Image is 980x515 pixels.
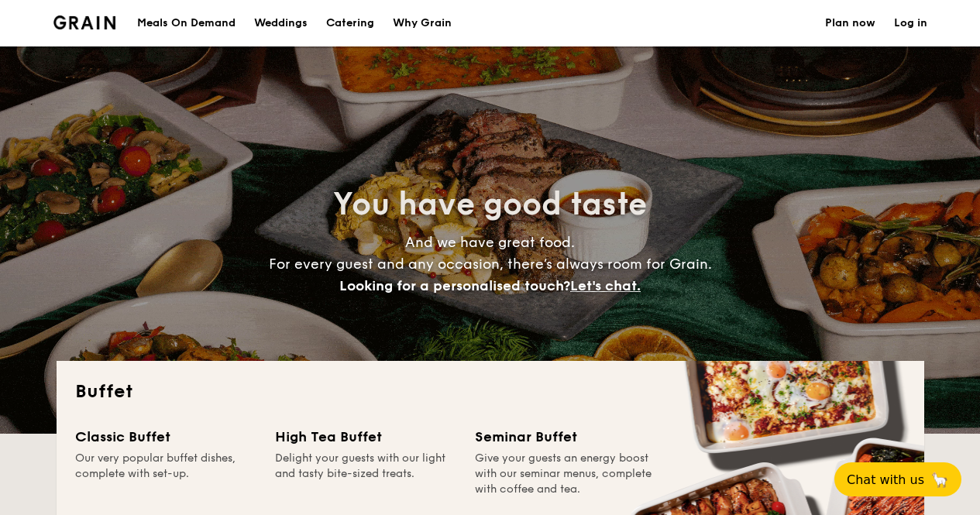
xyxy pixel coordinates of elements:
a: Logotype [53,15,116,29]
div: Seminar Buffet [475,426,656,448]
div: Classic Buffet [75,426,256,448]
div: High Tea Buffet [275,426,456,448]
span: And we have great food. For every guest and any occasion, there’s always room for Grain. [269,234,712,294]
div: Delight your guests with our light and tasty bite-sized treats. [275,451,456,497]
span: Let's chat. [570,277,641,294]
span: 🦙 [930,471,949,489]
h2: Buffet [75,379,906,404]
span: You have good taste [333,186,647,223]
div: Our very popular buffet dishes, complete with set-up. [75,451,256,497]
span: Chat with us [847,472,924,487]
img: Grain [53,15,116,29]
div: Give your guests an energy boost with our seminar menus, complete with coffee and tea. [475,451,656,497]
button: Chat with us🦙 [834,462,961,496]
span: Looking for a personalised touch? [339,277,570,294]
